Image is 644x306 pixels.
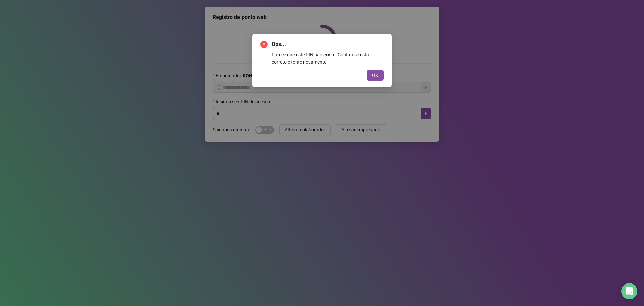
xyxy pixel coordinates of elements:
[367,70,384,81] button: OK
[260,41,268,48] span: close-circle
[621,283,637,299] div: Open Intercom Messenger
[272,51,384,66] div: Parece que este PIN não existe. Confira se está correto e tente novamente.
[372,72,378,79] span: OK
[272,40,384,48] span: Ops...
